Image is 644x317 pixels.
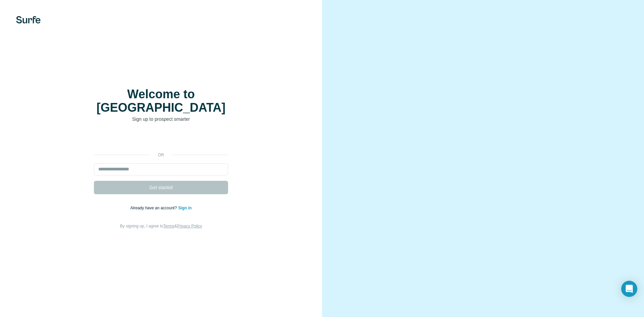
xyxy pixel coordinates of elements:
[94,88,228,114] h1: Welcome to [GEOGRAPHIC_DATA]
[94,116,228,122] p: Sign up to prospect smarter
[130,206,178,210] span: Already have an account?
[177,224,202,228] a: Privacy Policy
[621,281,637,297] div: Open Intercom Messenger
[163,224,174,228] a: Terms
[178,206,192,210] a: Sign in
[16,16,41,23] img: Surfe's logo
[120,224,202,228] span: By signing up, I agree to &
[150,152,172,158] p: or
[91,133,231,147] iframe: Sign in with Google Button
